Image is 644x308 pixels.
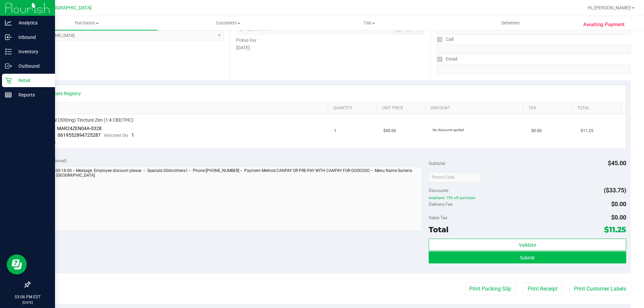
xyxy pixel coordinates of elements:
[16,16,157,30] a: Purchases
[40,106,325,111] a: SKU
[588,5,631,10] span: Hi, [PERSON_NAME]!
[236,44,424,51] div: [DATE]
[5,48,12,55] inline-svg: Inventory
[492,20,529,26] span: Deliveries
[3,294,52,300] p: 03:06 PM EDT
[12,76,52,84] p: Retail
[299,20,439,26] span: Tills
[382,106,423,111] a: Unit Price
[611,214,626,221] span: $0.00
[5,34,12,41] inline-svg: Inbound
[604,225,626,234] span: $11.25
[429,184,448,196] span: Discounts
[3,300,52,305] p: [DATE]
[236,37,257,43] label: Pickup Day
[429,239,626,251] button: Validate
[577,106,618,111] a: Total
[519,242,536,248] span: Validate
[5,91,12,98] inline-svg: Reports
[104,133,128,138] span: Allocated Qty
[431,106,521,111] a: Discount
[383,128,396,134] span: $45.00
[58,132,101,138] span: 0619552894725287
[12,33,52,41] p: Inbound
[611,200,626,207] span: $0.00
[429,251,626,263] button: Submit
[429,161,445,166] span: Subtotal
[531,128,542,134] span: $0.00
[583,21,625,28] span: Awaiting Payment
[433,128,464,132] span: No discounts applied
[46,5,92,11] span: [GEOGRAPHIC_DATA]
[608,160,626,167] span: $45.00
[5,63,12,69] inline-svg: Outbound
[12,19,52,27] p: Analytics
[7,254,27,274] iframe: Resource center
[12,91,52,99] p: Reports
[429,201,452,207] span: Delivery Fee
[581,128,593,134] span: $11.25
[529,106,570,111] a: Tax
[333,106,374,111] a: Quantity
[5,19,12,26] inline-svg: Analytics
[299,16,440,30] a: Tills
[429,195,626,200] span: employee: 75% off purchase
[429,215,447,220] span: Sales Tax
[437,54,457,64] label: Email
[131,132,134,138] span: 1
[523,283,562,295] button: Print Receipt
[465,283,516,295] button: Print Packing Slip
[570,283,631,295] button: Print Customer Labels
[429,225,448,234] span: Total
[5,77,12,84] inline-svg: Retail
[604,187,626,194] span: ($33.75)
[520,255,535,260] span: Submit
[157,16,299,30] a: Customers
[429,172,481,182] input: Promo Code
[16,20,157,26] span: Purchases
[57,126,102,131] span: MAR24ZEN04A-0328
[12,62,52,70] p: Outbound
[12,48,52,56] p: Inventory
[437,35,453,44] label: Call
[437,44,631,54] input: Format: (999) 999-9999
[158,20,298,26] span: Customers
[39,117,133,123] span: SW 15ml (300mg) Tincture Zen (1:4 CBD:THC)
[334,128,336,134] span: 1
[41,90,81,97] a: View State Registry
[440,16,581,30] a: Deliveries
